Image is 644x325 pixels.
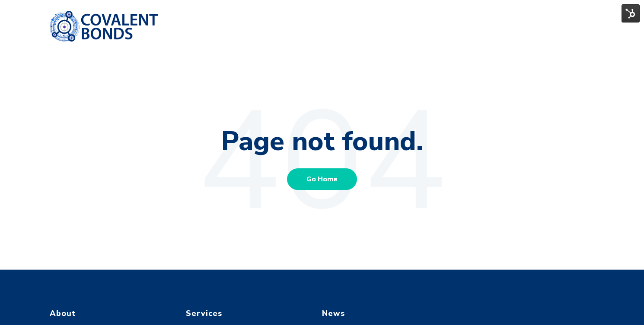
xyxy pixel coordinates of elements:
[186,309,306,319] h4: Services
[50,11,158,42] img: Covalent Bonds
[50,309,169,319] h4: About
[287,168,357,190] a: Go Home
[512,232,644,325] iframe: Chat Widget
[41,125,603,158] h1: Page not found.
[322,309,442,319] h4: News
[622,4,640,23] img: HubSpot Tools Menu Toggle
